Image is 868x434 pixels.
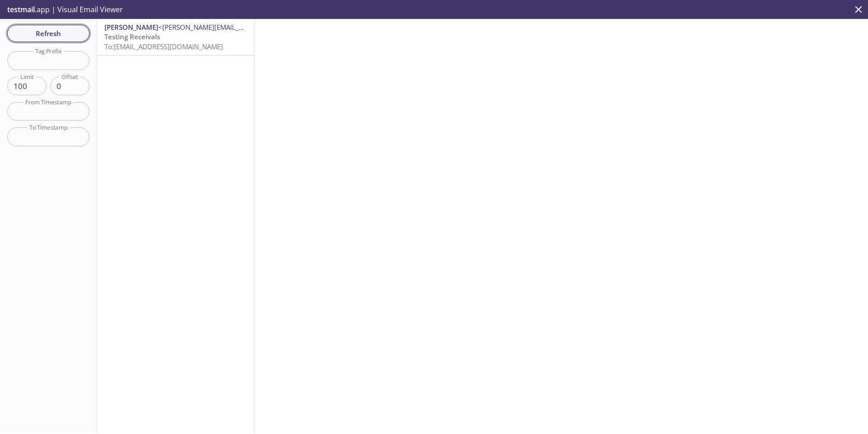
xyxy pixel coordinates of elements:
[7,25,90,42] button: Refresh
[97,19,254,56] nav: emails
[14,28,82,39] span: Refresh
[158,23,327,32] span: <[PERSON_NAME][EMAIL_ADDRESS][DOMAIN_NAME]>
[104,42,223,51] span: To: [EMAIL_ADDRESS][DOMAIN_NAME]
[97,19,254,55] div: [PERSON_NAME]<[PERSON_NAME][EMAIL_ADDRESS][DOMAIN_NAME]>Testing ReceivalsTo:[EMAIL_ADDRESS][DOMAI...
[104,32,160,41] span: Testing Receivals
[7,5,35,14] span: testmail
[104,23,158,32] span: [PERSON_NAME]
